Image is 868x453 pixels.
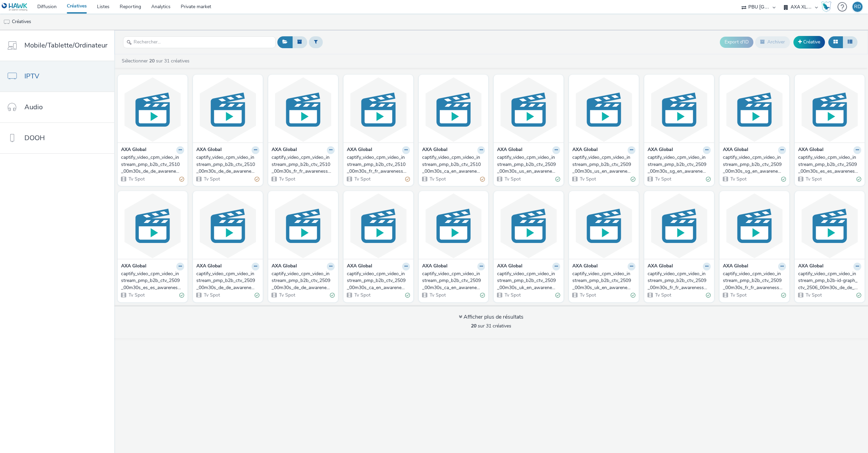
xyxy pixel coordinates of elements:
[495,76,562,143] img: captify_video_cpm_video_instream_pmp_b2b_ctv_2509_00m30s_us_en_awareness_video-cyber-audience-tar...
[196,263,222,270] strong: AXA Global
[648,270,711,291] a: captify_video_cpm_video_instream_pmp_b2b_ctv_2509_00m30s_fr_fr_awareness_video-cyber-audience-tar...
[781,175,786,183] div: Valide
[196,270,257,291] div: captify_video_cpm_video_instream_pmp_b2b_ctv_2509_00m30s_de_de_awareness_video-energy-audience-ta...
[196,146,222,154] strong: AXA Global
[648,146,673,154] strong: AXA Global
[195,76,261,143] img: captify_video_cpm_video_instream_pmp_b2b_ctv_2510_00m30s_de_de_awareness_video-cyber-cyber_ron_ph...
[272,270,335,291] a: captify_video_cpm_video_instream_pmp_b2b_ctv_2509_00m30s_de_de_awareness_video-cyber-audience-tar...
[572,270,635,291] a: captify_video_cpm_video_instream_pmp_b2b_ctv_2509_00m30s_uk_en_awareness_video-energy-audience-ta...
[272,270,332,291] div: captify_video_cpm_video_instream_pmp_b2b_ctv_2509_00m30s_de_de_awareness_video-cyber-audience-tar...
[278,176,295,182] span: Tv Spot
[121,263,146,270] strong: AXA Global
[179,292,184,299] div: Valide
[723,154,786,175] a: captify_video_cpm_video_instream_pmp_b2b_ctv_2509_00m30s_sg_en_awareness_video-cyber-audience-tar...
[345,76,412,143] img: captify_video_cpm_video_instream_pmp_b2b_ctv_2510_00m30s_fr_fr_awareness_video-cyber-cyber_ron_ph...
[347,270,407,291] div: captify_video_cpm_video_instream_pmp_b2b_ctv_2509_00m30s_ca_en_awareness_video-energy-audience-ta...
[121,146,146,154] strong: AXA Global
[3,19,10,25] img: tv
[856,175,861,183] div: Valide
[571,76,637,143] img: captify_video_cpm_video_instream_pmp_b2b_ctv_2509_00m30s_us_en_awareness_video-energy-audience-ta...
[119,193,186,259] img: captify_video_cpm_video_instream_pmp_b2b_ctv_2509_00m30s_es_es_awareness_video-energy-audience-ta...
[555,292,560,299] div: Valide
[270,76,336,143] img: captify_video_cpm_video_instream_pmp_b2b_ctv_2510_00m30s_fr_fr_awareness_video-energy-energy_ron_...
[646,193,712,259] img: captify_video_cpm_video_instream_pmp_b2b_ctv_2509_00m30s_fr_fr_awareness_video-cyber-audience-tar...
[648,263,673,270] strong: AXA Global
[121,154,184,175] a: captify_video_cpm_video_instream_pmp_b2b_ctv_2510_00m30s_de_de_awareness_video-energy-energy_ron_...
[854,2,861,12] div: RD
[121,270,181,291] div: captify_video_cpm_video_instream_pmp_b2b_ctv_2509_00m30s_es_es_awareness_video-energy-audience-ta...
[480,175,485,183] div: Partiellement valide
[347,263,372,270] strong: AXA Global
[422,263,448,270] strong: AXA Global
[471,323,511,329] span: sur 31 créatives
[420,193,487,259] img: captify_video_cpm_video_instream_pmp_b2b_ctv_2509_00m30s_ca_en_awareness_video-cyber-audience-tar...
[798,154,859,175] div: captify_video_cpm_video_instream_pmp_b2b_ctv_2509_00m30s_es_es_awareness_video-cyber-audience-tar...
[24,40,107,50] span: Mobile/Tablette/Ordinateur
[354,176,371,182] span: Tv Spot
[347,270,410,291] a: captify_video_cpm_video_instream_pmp_b2b_ctv_2509_00m30s_ca_en_awareness_video-energy-audience-ta...
[278,292,295,298] span: Tv Spot
[654,176,671,182] span: Tv Spot
[270,193,336,259] img: captify_video_cpm_video_instream_pmp_b2b_ctv_2509_00m30s_de_de_awareness_video-cyber-audience-tar...
[821,1,831,12] div: Hawk Academy
[347,146,372,154] strong: AXA Global
[121,58,192,64] a: Sélectionner sur 31 créatives
[572,146,598,154] strong: AXA Global
[119,76,186,143] img: captify_video_cpm_video_instream_pmp_b2b_ctv_2510_00m30s_de_de_awareness_video-energy-energy_ron_...
[405,292,410,299] div: Valide
[24,133,45,143] span: DOOH
[203,292,220,298] span: Tv Spot
[330,292,335,299] div: Valide
[723,270,786,291] a: captify_video_cpm_video_instream_pmp_b2b_ctv_2509_00m30s_fr_fr_awareness_video-energy-audience-ta...
[2,3,28,11] img: undefined Logo
[723,146,748,154] strong: AXA Global
[480,292,485,299] div: Valide
[828,36,843,48] button: Grille
[347,154,407,175] div: captify_video_cpm_video_instream_pmp_b2b_ctv_2510_00m30s_fr_fr_awareness_video-cyber-cyber_ron_ph...
[429,176,446,182] span: Tv Spot
[128,292,145,298] span: Tv Spot
[572,270,633,291] div: captify_video_cpm_video_instream_pmp_b2b_ctv_2509_00m30s_uk_en_awareness_video-energy-audience-ta...
[128,176,145,182] span: Tv Spot
[347,154,410,175] a: captify_video_cpm_video_instream_pmp_b2b_ctv_2510_00m30s_fr_fr_awareness_video-cyber-cyber_ron_ph...
[272,154,332,175] div: captify_video_cpm_video_instream_pmp_b2b_ctv_2510_00m30s_fr_fr_awareness_video-energy-energy_ron_...
[179,175,184,183] div: Partiellement valide
[422,146,448,154] strong: AXA Global
[571,193,637,259] img: captify_video_cpm_video_instream_pmp_b2b_ctv_2509_00m30s_uk_en_awareness_video-energy-audience-ta...
[24,102,43,112] span: Audio
[405,175,410,183] div: Partiellement valide
[555,175,560,183] div: Valide
[203,176,220,182] span: Tv Spot
[631,292,635,299] div: Valide
[572,154,635,175] a: captify_video_cpm_video_instream_pmp_b2b_ctv_2509_00m30s_us_en_awareness_video-energy-audience-ta...
[354,292,371,298] span: Tv Spot
[805,176,822,182] span: Tv Spot
[121,154,181,175] div: captify_video_cpm_video_instream_pmp_b2b_ctv_2510_00m30s_de_de_awareness_video-energy-energy_ron_...
[495,193,562,259] img: captify_video_cpm_video_instream_pmp_b2b_ctv_2509_00m30s_uk_en_awareness_video-cyber-audience-tar...
[720,37,753,48] button: Export d'ID
[798,146,824,154] strong: AXA Global
[631,175,635,183] div: Valide
[721,193,788,259] img: captify_video_cpm_video_instream_pmp_b2b_ctv_2509_00m30s_fr_fr_awareness_video-energy-audience-ta...
[345,193,412,259] img: captify_video_cpm_video_instream_pmp_b2b_ctv_2509_00m30s_ca_en_awareness_video-energy-audience-ta...
[723,263,748,270] strong: AXA Global
[798,263,824,270] strong: AXA Global
[793,36,825,48] a: Créative
[422,270,482,291] div: captify_video_cpm_video_instream_pmp_b2b_ctv_2509_00m30s_ca_en_awareness_video-cyber-audience-tar...
[798,270,859,291] div: captify_video_cpm_video_instream_pmp_b2b-id-graph_ctv_2506_00m30s_de_de_awareness_video-energy-xl...
[497,270,557,291] div: captify_video_cpm_video_instream_pmp_b2b_ctv_2509_00m30s_uk_en_awareness_video-cyber-audience-tar...
[821,1,834,12] a: Hawk Academy
[798,270,861,291] a: captify_video_cpm_video_instream_pmp_b2b-id-graph_ctv_2506_00m30s_de_de_awareness_video-energy-xl...
[706,175,711,183] div: Valide
[497,146,522,154] strong: AXA Global
[196,270,259,291] a: captify_video_cpm_video_instream_pmp_b2b_ctv_2509_00m30s_de_de_awareness_video-energy-audience-ta...
[497,154,560,175] a: captify_video_cpm_video_instream_pmp_b2b_ctv_2509_00m30s_us_en_awareness_video-cyber-audience-tar...
[459,313,524,321] div: Afficher plus de résultats
[195,193,261,259] img: captify_video_cpm_video_instream_pmp_b2b_ctv_2509_00m30s_de_de_awareness_video-energy-audience-ta...
[654,292,671,298] span: Tv Spot
[123,36,276,48] input: Rechercher...
[422,154,482,175] div: captify_video_cpm_video_instream_pmp_b2b_ctv_2510_00m30s_ca_en_awareness_video-cyber-cyber_ron_ph...
[798,154,861,175] a: captify_video_cpm_video_instream_pmp_b2b_ctv_2509_00m30s_es_es_awareness_video-cyber-audience-tar...
[755,36,790,48] button: Archiver
[255,175,259,183] div: Partiellement valide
